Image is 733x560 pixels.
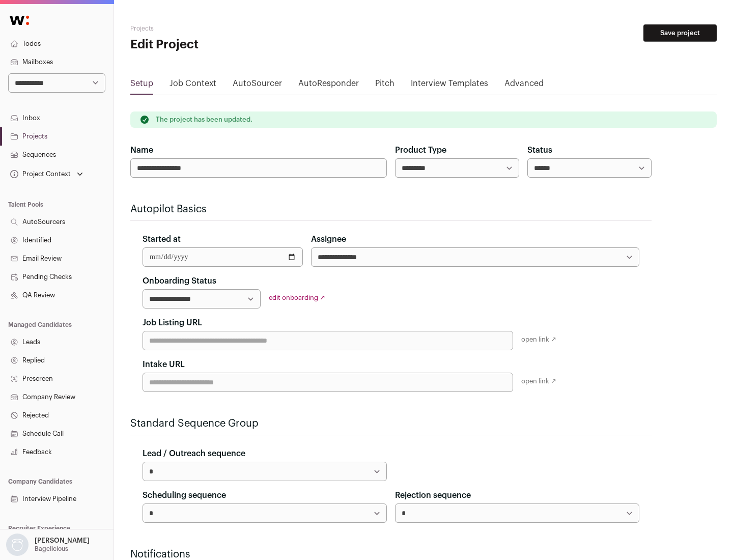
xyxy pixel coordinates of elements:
a: Advanced [504,77,544,94]
a: Pitch [375,77,394,94]
a: Setup [130,77,153,94]
label: Intake URL [143,358,185,371]
button: Save project [643,24,717,42]
a: Interview Templates [411,77,488,94]
img: nopic.png [6,534,29,556]
label: Name [130,144,153,156]
p: Bagelicious [35,545,68,553]
a: AutoResponder [298,77,359,94]
label: Started at [143,233,181,245]
img: Wellfound [4,10,35,31]
label: Assignee [311,233,346,245]
a: Job Context [170,77,216,94]
label: Onboarding Status [143,275,216,287]
button: Open dropdown [8,167,85,181]
a: AutoSourcer [233,77,282,94]
label: Scheduling sequence [143,489,226,501]
p: [PERSON_NAME] [35,537,90,545]
h2: Autopilot Basics [130,202,652,216]
label: Lead / Outreach sequence [143,447,245,460]
a: edit onboarding ↗ [269,294,325,301]
label: Job Listing URL [143,317,202,329]
h2: Projects [130,24,326,33]
div: Project Context [8,170,71,178]
h2: Standard Sequence Group [130,416,652,431]
button: Open dropdown [4,534,92,556]
h1: Edit Project [130,37,326,53]
label: Product Type [395,144,446,156]
label: Rejection sequence [395,489,471,501]
p: The project has been updated. [156,116,252,124]
label: Status [527,144,552,156]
